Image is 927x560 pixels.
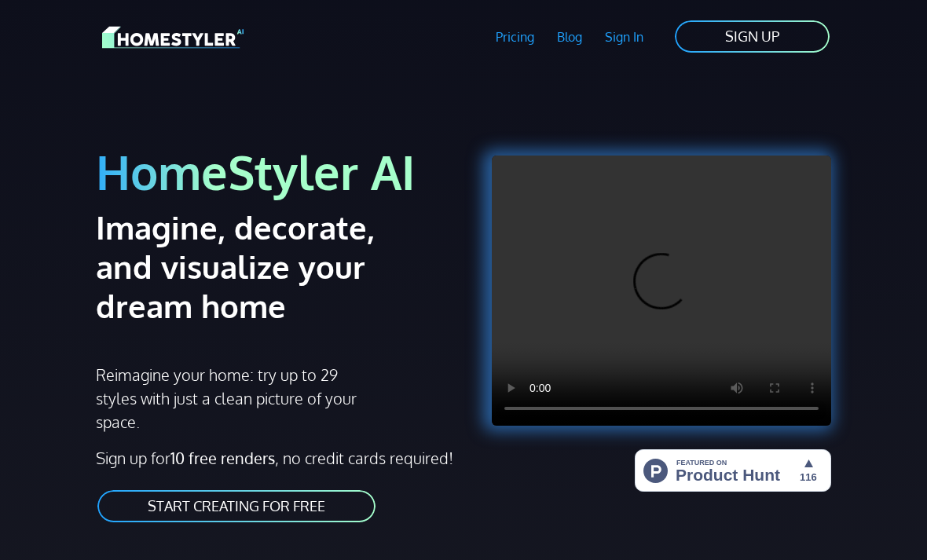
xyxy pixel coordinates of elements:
a: Blog [545,19,593,55]
a: SIGN UP [673,19,831,54]
a: Pricing [485,19,546,55]
h1: HomeStyler AI [96,143,454,201]
a: START CREATING FOR FREE [96,489,377,524]
img: HomeStyler AI logo [102,24,244,51]
p: Reimagine your home: try up to 29 styles with just a clean picture of your space. [96,363,365,434]
h2: Imagine, decorate, and visualize your dream home [96,207,383,325]
img: HomeStyler AI - Interior Design Made Easy: One Click to Your Dream Home | Product Hunt [635,449,831,492]
p: Sign up for , no credit cards required! [96,446,454,470]
a: Sign In [593,19,654,55]
strong: 10 free renders [170,448,275,468]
